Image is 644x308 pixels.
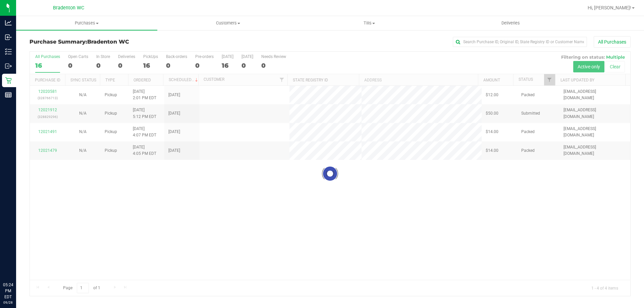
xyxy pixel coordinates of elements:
[3,282,13,300] p: 05:24 PM EDT
[5,63,12,69] inline-svg: Outbound
[16,20,157,26] span: Purchases
[299,20,439,26] span: Tills
[5,19,12,26] inline-svg: Analytics
[7,254,27,274] iframe: Resource center
[492,20,529,26] span: Deliveries
[594,36,631,48] button: All Purchases
[157,16,299,30] a: Customers
[588,5,631,10] span: Hi, [PERSON_NAME]!
[53,5,84,11] span: Bradenton WC
[5,34,12,41] inline-svg: Inbound
[299,16,440,30] a: Tills
[3,300,13,305] p: 09/28
[16,16,157,30] a: Purchases
[5,77,12,84] inline-svg: Retail
[440,16,581,30] a: Deliveries
[5,48,12,55] inline-svg: Inventory
[158,20,298,26] span: Customers
[453,37,587,47] input: Search Purchase ID, Original ID, State Registry ID or Customer Name...
[87,39,129,45] span: Bradenton WC
[30,39,230,45] h3: Purchase Summary:
[5,91,12,98] inline-svg: Reports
